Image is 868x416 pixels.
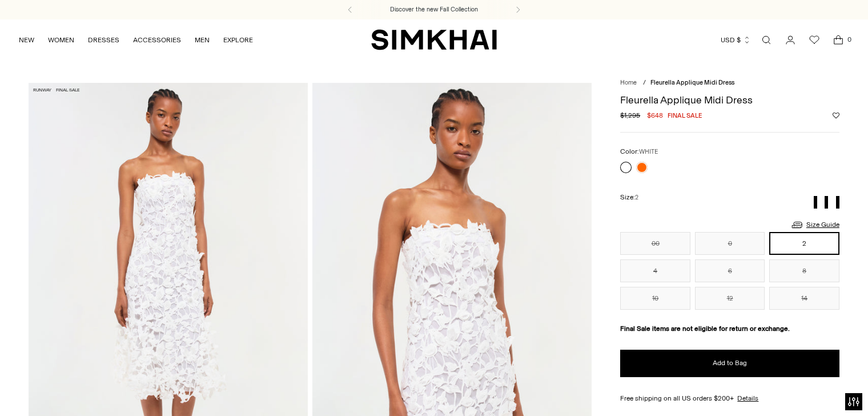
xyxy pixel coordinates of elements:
button: 4 [620,259,690,282]
button: USD $ [721,27,751,53]
button: Add to Bag [620,350,839,377]
label: Size: [620,192,638,203]
h1: Fleurella Applique Midi Dress [620,95,839,105]
button: 6 [695,259,765,282]
label: Color: [620,146,658,157]
a: Open search modal [755,29,778,51]
button: 12 [695,287,765,310]
span: Fleurella Applique Midi Dress [650,79,734,86]
div: / [643,78,646,88]
span: Add to Bag [713,358,747,368]
a: WOMEN [48,27,74,53]
span: $648 [647,110,663,121]
button: 14 [769,287,839,310]
strong: Final Sale items are not eligible for return or exchange. [620,325,790,333]
button: 0 [695,232,765,255]
button: 8 [769,259,839,282]
a: Go to the account page [779,29,802,51]
a: Open cart modal [827,29,850,51]
a: MEN [195,27,210,53]
span: 2 [635,194,638,201]
a: EXPLORE [223,27,253,53]
a: NEW [19,27,34,53]
nav: breadcrumbs [620,78,839,88]
a: DRESSES [88,27,119,53]
button: 00 [620,232,690,255]
a: Discover the new Fall Collection [390,5,478,14]
a: Wishlist [803,29,826,51]
span: 0 [844,34,854,45]
a: Details [737,393,758,403]
a: SIMKHAI [371,29,497,51]
a: Size Guide [790,218,839,232]
div: Free shipping on all US orders $200+ [620,393,839,403]
a: Home [620,79,637,86]
button: 10 [620,287,690,310]
s: $1,295 [620,110,640,121]
a: ACCESSORIES [133,27,181,53]
button: 2 [769,232,839,255]
span: WHITE [639,148,658,155]
button: Add to Wishlist [833,112,839,119]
